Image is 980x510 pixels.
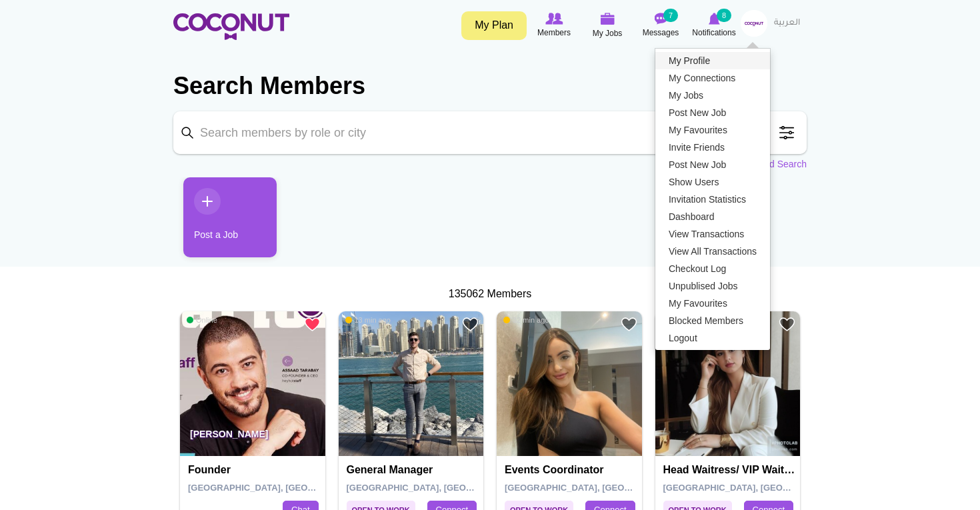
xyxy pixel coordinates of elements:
img: Messages [654,13,667,25]
a: Post New Job [655,104,770,121]
img: Notifications [709,13,720,25]
a: View All Transactions [655,243,770,260]
a: Remove from Favourites [304,316,321,333]
a: My Plan [461,11,527,40]
a: Browse Members Members [527,10,581,41]
li: 1 / 1 [173,177,267,267]
a: Show Users [655,173,770,191]
a: Invitation Statistics [655,191,770,208]
h2: Search Members [173,70,807,102]
span: Online [187,315,217,325]
a: Unpublised Jobs [655,277,770,295]
a: My Connections [655,69,770,87]
a: Invite Friends [655,139,770,156]
input: Search members by role or city [173,111,807,154]
a: My Jobs [655,87,770,104]
h4: General Manager [347,464,479,476]
a: العربية [767,10,807,37]
span: [GEOGRAPHIC_DATA], [GEOGRAPHIC_DATA] [188,483,378,493]
a: Add to Favourites [462,316,479,333]
span: [GEOGRAPHIC_DATA], [GEOGRAPHIC_DATA] [505,483,695,493]
img: Home [173,13,289,40]
a: My Profile [655,52,770,69]
a: Checkout Log [655,260,770,277]
span: My Jobs [593,27,623,40]
span: Members [537,26,571,39]
a: View Transactions [655,225,770,243]
a: Post a Job [183,177,277,257]
span: Notifications [692,26,735,39]
a: My Favourites [655,295,770,312]
h4: Founder [188,464,321,476]
span: [GEOGRAPHIC_DATA], [GEOGRAPHIC_DATA] [663,483,853,493]
small: 8 [717,9,731,22]
span: 32 min ago [503,315,549,325]
img: Browse Members [545,13,563,25]
h4: Events Coordinator [505,464,637,476]
a: Dashboard [655,208,770,225]
span: Messages [643,26,679,39]
small: 7 [663,9,678,22]
p: [PERSON_NAME] [180,419,325,456]
a: Blocked Members [655,312,770,329]
img: My Jobs [600,13,615,25]
a: My Favourites [655,121,770,139]
a: Messages Messages 7 [634,10,687,41]
a: Notifications Notifications 8 [687,10,741,41]
span: [GEOGRAPHIC_DATA], [GEOGRAPHIC_DATA] [347,483,537,493]
a: Add to Favourites [621,316,637,333]
h4: Head Waitress/ VIP Waitress/ Waitress [663,464,796,476]
a: Logout [655,329,770,347]
a: My Jobs My Jobs [581,10,634,41]
a: Post New Job [655,156,770,173]
a: Add to Favourites [779,316,795,333]
div: 135062 Members [173,287,807,302]
span: 13 min ago [345,315,391,325]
